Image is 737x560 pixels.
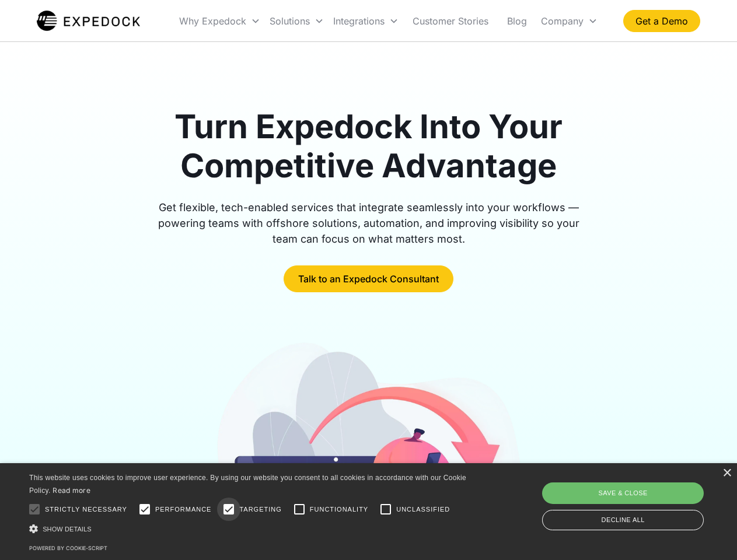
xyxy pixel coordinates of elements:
a: home [37,9,140,33]
h1: Turn Expedock Into Your Competitive Advantage [145,107,593,185]
a: Read more [53,486,90,495]
span: Strictly necessary [45,505,127,514]
a: Powered by cookie-script [29,545,107,551]
div: Solutions [270,15,310,27]
a: Get a Demo [623,10,700,32]
a: Customer Stories [403,1,498,41]
div: Integrations [329,1,403,41]
a: Blog [498,1,536,41]
span: Show details [43,526,92,533]
div: Why Expedock [174,1,265,41]
div: Company [536,1,602,41]
span: Performance [155,505,212,514]
span: Unclassified [396,505,450,514]
iframe: Chat Widget [543,434,737,560]
span: Targeting [239,505,281,514]
img: Expedock Logo [37,9,140,33]
span: This website uses cookies to improve user experience. By using our website you consent to all coo... [29,474,466,495]
a: Talk to an Expedock Consultant [284,265,453,292]
div: Company [541,15,584,27]
div: Get flexible, tech-enabled services that integrate seamlessly into your workflows — powering team... [145,199,593,247]
div: Show details [29,523,470,535]
div: Solutions [265,1,329,41]
div: Why Expedock [179,15,246,27]
span: Functionality [310,505,368,514]
div: Integrations [333,15,385,27]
